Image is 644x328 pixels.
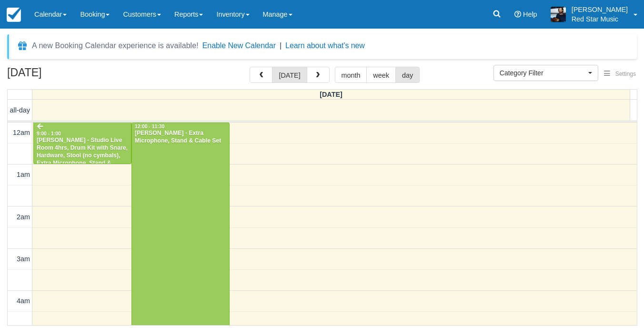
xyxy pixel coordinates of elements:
[598,67,642,81] button: Settings
[280,41,282,50] span: |
[395,67,420,83] button: day
[17,213,30,221] span: 2am
[366,67,396,83] button: week
[320,91,342,98] span: [DATE]
[615,71,636,77] span: Settings
[134,130,227,145] div: [PERSON_NAME] - Extra Microphone, Stand & Cable Set
[10,106,30,114] span: all-day
[500,68,586,78] span: Category Filter
[17,255,30,263] span: 3am
[36,137,129,174] div: [PERSON_NAME] - Studio Live Room 4hrs, Drum Kit with Snare, Hardware, Stool (no cymbals), Extra M...
[13,129,30,136] span: 12am
[285,41,365,50] a: Learn about what's new
[272,67,307,83] button: [DATE]
[7,67,128,84] h2: [DATE]
[493,65,598,81] button: Category Filter
[7,8,21,22] img: checkfront-main-nav-mini-logo.png
[17,171,30,178] span: 1am
[33,123,131,164] a: 9:00 - 1:00[PERSON_NAME] - Studio Live Room 4hrs, Drum Kit with Snare, Hardware, Stool (no cymbal...
[17,297,30,305] span: 4am
[572,5,628,14] p: [PERSON_NAME]
[551,7,566,22] img: A1
[523,10,537,18] span: Help
[202,41,276,51] button: Enable New Calendar
[514,11,521,18] i: Help
[335,67,367,83] button: month
[32,40,199,51] div: A new Booking Calendar experience is available!
[37,131,61,136] span: 9:00 - 1:00
[135,124,164,129] span: 12:00 - 11:30
[572,14,628,24] p: Red Star Music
